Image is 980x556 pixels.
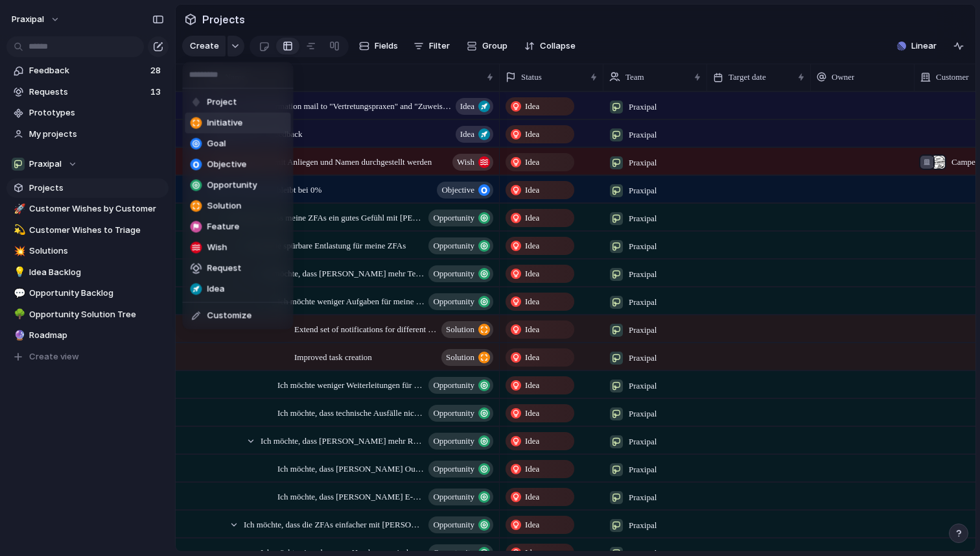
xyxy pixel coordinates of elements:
[207,221,240,234] span: Feature
[207,158,247,171] span: Objective
[207,96,237,109] span: Project
[207,309,252,322] span: Customize
[207,283,225,296] span: Idea
[207,262,242,275] span: Request
[207,241,227,254] span: Wish
[207,200,242,213] span: Solution
[207,138,226,151] span: Goal
[207,117,243,130] span: Initiative
[207,179,257,192] span: Opportunity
